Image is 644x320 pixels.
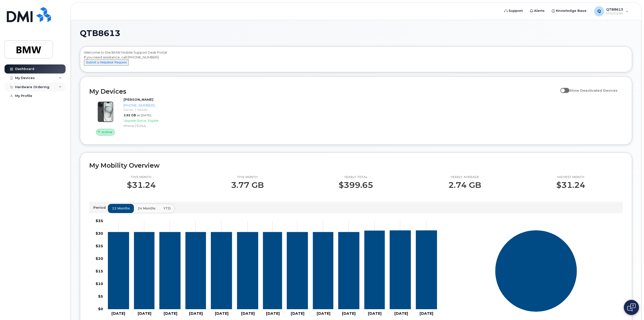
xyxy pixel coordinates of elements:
[339,181,373,190] p: $399.65
[339,175,373,179] p: Yearly total
[96,219,103,223] tspan: $35
[89,88,558,95] h2: My Devices
[266,311,280,316] tspan: [DATE]
[317,311,330,316] tspan: [DATE]
[127,181,156,190] p: $31.24
[241,311,255,316] tspan: [DATE]
[84,60,129,64] a: Submit a Helpdesk Request
[495,230,577,312] g: Series
[89,162,623,169] h2: My Mobility Overview
[189,311,203,316] tspan: [DATE]
[84,59,129,66] button: Submit a Helpdesk Request
[163,206,171,211] span: YTD
[124,97,153,101] strong: [PERSON_NAME]
[291,311,305,316] tspan: [DATE]
[627,303,636,311] img: Open chat
[231,175,264,179] p: This month
[137,113,151,117] span: at [DATE]
[80,29,120,37] span: QTB8613
[448,175,481,179] p: Yearly average
[448,181,481,190] p: 2.74 GB
[124,103,216,108] div: [PHONE_NUMBER]
[124,113,136,117] span: 2.92 GB
[98,307,103,311] tspan: $0
[89,97,218,135] a: Active[PERSON_NAME][PHONE_NUMBER]Carrier: T-Mobile2.92 GBat [DATE]Upgrade Status:EligibleiPhone 1...
[124,108,216,112] div: Carrier: T-Mobile
[395,311,408,316] tspan: [DATE]
[164,311,177,316] tspan: [DATE]
[342,311,356,316] tspan: [DATE]
[96,256,103,261] tspan: $20
[93,100,118,124] img: iPhone_15_Black.png
[96,281,103,286] tspan: $10
[556,181,585,190] p: $31.24
[98,294,103,299] tspan: $5
[560,86,564,90] input: Show Deactivated Devices
[215,311,228,316] tspan: [DATE]
[93,205,108,210] p: Period
[556,175,585,179] p: Highest month
[124,119,147,122] span: Upgrade Status:
[569,88,618,92] span: Show Deactivated Devices
[127,175,156,179] p: This month
[112,311,125,316] tspan: [DATE]
[96,231,103,236] tspan: $30
[138,311,152,316] tspan: [DATE]
[368,311,382,316] tspan: [DATE]
[148,119,158,122] span: Eligible
[420,311,433,316] tspan: [DATE]
[84,50,628,70] div: Welcome to the BMW Mobile Support Desk Portal If you need assistance, call [PHONE_NUMBER].
[102,130,112,134] span: Active
[138,206,156,211] span: 24 months
[108,231,437,309] g: 864-800-7013
[96,269,103,273] tspan: $15
[96,244,103,248] tspan: $25
[124,124,216,128] div: iPhone 15 Plus
[231,181,264,190] p: 3.77 GB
